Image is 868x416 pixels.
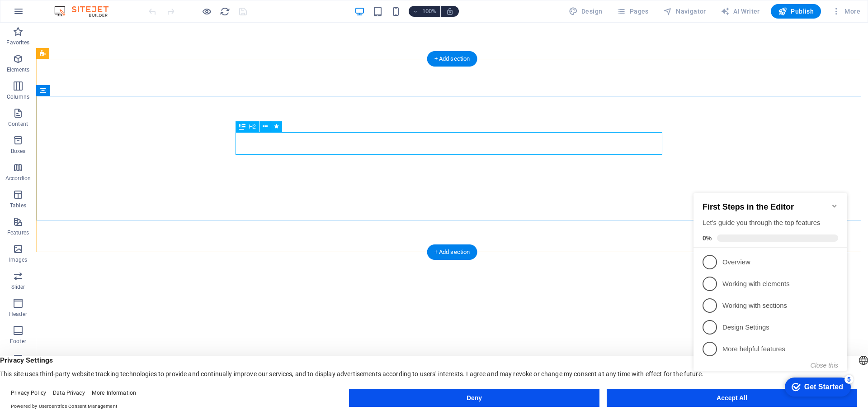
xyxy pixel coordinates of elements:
div: + Add section [427,51,477,67]
li: Design Settings [4,136,157,158]
li: Working with elements [4,93,157,115]
p: Accordion [5,175,31,182]
div: Let's guide you through the top features [13,38,148,48]
button: 100% [409,6,441,17]
button: reload [219,6,230,17]
button: Click here to leave preview mode and continue editing [201,6,212,17]
p: Favorites [6,39,29,46]
span: Pages [617,7,648,16]
p: Tables [10,202,26,209]
button: More [828,4,864,19]
div: 5 [155,195,164,204]
p: Features [7,229,29,236]
p: Boxes [11,148,26,155]
i: Reload page [220,6,230,17]
button: Design [565,4,606,19]
p: Overview [33,77,141,87]
button: Publish [771,4,821,19]
img: Editor Logo [52,6,120,17]
button: Navigator [660,4,710,19]
p: Content [8,120,28,128]
p: Columns [7,93,29,100]
p: More helpful features [33,164,141,174]
button: Pages [613,4,652,19]
h6: 100% [422,6,437,17]
span: H2 [249,124,256,129]
span: 0% [13,54,27,62]
i: On resize automatically adjust zoom level to fit chosen device. [446,7,454,15]
li: Working with sections [4,115,157,136]
div: Get Started 5 items remaining, 0% complete [95,197,161,216]
p: Working with elements [33,99,141,109]
p: Design Settings [33,143,141,152]
span: More [832,7,860,16]
div: Minimize checklist [141,22,148,29]
p: Working with sections [33,121,141,130]
p: Images [9,256,28,263]
div: + Add section [427,244,477,260]
p: Header [9,311,27,318]
h2: First Steps in the Editor [13,22,148,32]
span: AI Writer [721,7,760,16]
span: Publish [778,7,814,16]
button: Close this [121,182,148,189]
div: Get Started [114,203,153,211]
p: Elements [7,66,30,73]
p: Footer [10,338,26,345]
button: AI Writer [717,4,764,19]
p: Slider [11,283,25,291]
li: Overview [4,71,157,93]
span: Design [569,7,603,16]
div: Design (Ctrl+Alt+Y) [565,4,606,19]
li: More helpful features [4,158,157,180]
span: Navigator [663,7,706,16]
